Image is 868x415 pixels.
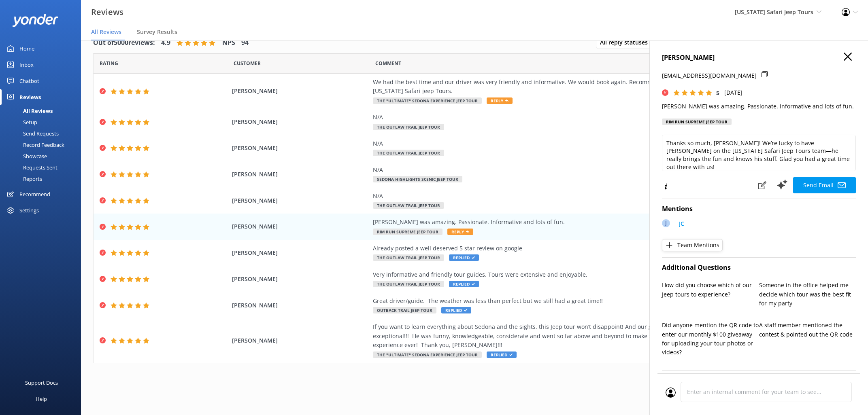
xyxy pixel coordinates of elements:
p: Someone in the office helped me decide which tour was the best fit for my party [759,281,856,308]
div: Showcase [5,150,47,162]
div: If you want to learn everything about Sedona and the sights, this Jeep tour won’t disappoint! And... [373,322,741,349]
span: The "Ultimate" Sedona Experience Jeep Tour [373,97,482,104]
span: Question [375,59,401,67]
div: We had the best time and our driver was very friendly and informative. We would book again. Recom... [373,78,741,96]
a: Requests Sent [5,162,81,173]
a: Reports [5,173,81,184]
div: Reviews [19,89,41,105]
a: Setup [5,116,81,128]
div: Reports [5,173,42,184]
span: Sedona Highlights Scenic Jeep Tour [373,176,462,182]
a: All Reviews [5,105,81,116]
div: J [662,219,670,227]
h3: Reviews [91,6,123,19]
span: Reply [487,97,513,104]
div: Help [36,391,47,407]
p: [PERSON_NAME] was amazing. Passionate. Informative and lots of fun. [662,102,856,111]
button: Team Mentions [662,239,723,251]
div: Requests Sent [5,162,57,173]
span: Date [234,59,261,67]
div: N/A [373,139,741,148]
h4: Mentions [662,204,856,214]
span: [PERSON_NAME] [232,87,368,95]
textarea: Thanks so much, [PERSON_NAME]! We’re lucky to have [PERSON_NAME] on the [US_STATE] Safari Jeep To... [662,135,856,171]
span: [PERSON_NAME] [232,275,368,284]
div: Great driver/guide. The weather was less than perfect but we still had a great time!! [373,296,741,305]
span: The Outlaw Trail Jeep Tour [373,124,444,130]
div: Very informative and friendly tour guides. Tours were extensive and enjoyable. [373,270,741,279]
img: user_profile.svg [666,387,676,398]
div: N/A [373,165,741,174]
h4: Out of 5000 reviews: [93,38,155,48]
span: All Reviews [91,28,121,36]
span: Replied [487,351,517,358]
span: The Outlaw Trail Jeep Tour [373,254,444,261]
div: Recommend [19,186,50,202]
span: The Outlaw Trail Jeep Tour [373,150,444,156]
div: Already posted a well deserved 5 star review on google [373,244,741,253]
div: N/A [373,192,741,201]
div: Support Docs [25,375,58,391]
button: Send Email [793,177,856,193]
div: Rim Run Supreme Jeep Tour [662,119,732,125]
a: JC [675,219,684,230]
span: The Outlaw Trail Jeep Tour [373,281,444,287]
h4: 94 [241,38,249,48]
span: 5 [716,89,719,97]
span: Outback Trail Jeep Tour [373,307,436,313]
span: Replied [449,254,479,261]
span: [PERSON_NAME] [232,196,368,205]
span: [PERSON_NAME] [232,222,368,231]
span: Replied [449,281,479,287]
div: Inbox [19,57,34,73]
span: The Outlaw Trail Jeep Tour [373,202,444,209]
span: Survey Results [137,28,177,36]
span: All reply statuses [600,38,653,47]
span: Replied [441,307,471,313]
div: Settings [19,202,39,218]
div: Home [19,40,34,57]
span: Rim Run Supreme Jeep Tour [373,229,443,235]
div: [PERSON_NAME] was amazing. Passionate. Informative and lots of fun. [373,218,741,227]
p: A staff member mentioned the contest & pointed out the QR code [759,321,856,339]
div: N/A [373,113,741,122]
a: Showcase [5,150,81,162]
div: Record Feedback [5,139,64,150]
a: Send Requests [5,128,81,139]
span: Date [100,59,118,67]
span: [PERSON_NAME] [232,248,368,257]
div: Chatbot [19,73,39,89]
p: JC [679,219,684,228]
span: [PERSON_NAME] [232,170,368,179]
p: [EMAIL_ADDRESS][DOMAIN_NAME] [662,71,757,80]
span: The "Ultimate" Sedona Experience Jeep Tour [373,351,482,358]
span: Reply [447,229,473,235]
h4: [PERSON_NAME] [662,53,856,63]
span: [PERSON_NAME] [232,117,368,126]
span: [US_STATE] Safari Jeep Tours [735,8,813,16]
h4: NPS [222,38,235,48]
h4: Additional Questions [662,263,856,273]
h4: 4.9 [161,38,170,48]
img: yonder-white-logo.png [12,14,59,27]
p: Did anyone mention the QR code to enter our monthly $100 giveaway for uploading your tour photos ... [662,321,759,357]
a: Record Feedback [5,139,81,150]
span: [PERSON_NAME] [232,301,368,310]
p: How did you choose which of our Jeep tours to experience? [662,281,759,299]
div: Send Requests [5,128,59,139]
span: [PERSON_NAME] [232,144,368,152]
button: Close [844,53,852,61]
div: Setup [5,116,37,128]
p: [DATE] [724,88,742,97]
div: All Reviews [5,105,53,116]
span: [PERSON_NAME] [232,336,368,345]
